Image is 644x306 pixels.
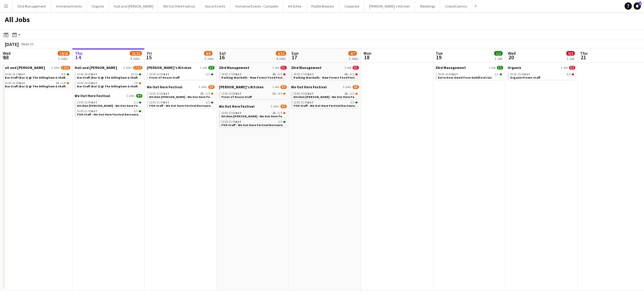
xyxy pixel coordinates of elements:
div: 33rd Management1 Job0/109:00-17:00BST6A•0/1Parking Marshalls - New Forest Food Festival [291,65,359,85]
span: 1 Job [200,66,207,70]
div: Organix1 Job0/209:30-15:30BST0/2Organix Promo Staff [508,65,575,81]
span: 2/3 [211,93,213,95]
span: 14/16 [58,51,70,56]
span: 09:00-17:00 [294,73,314,76]
div: • [294,92,358,95]
button: Corporate [339,0,364,12]
span: 5/6 [208,85,215,89]
span: 2 Jobs [199,85,207,89]
span: FOH Staff - We Out Here Festival Restaurant [294,104,358,108]
span: 1/1 [497,66,503,70]
div: 1 Job [567,56,575,61]
span: Organix Promo Staff [510,76,541,80]
button: Immense Events [51,0,87,12]
span: 09:00-10:00 [438,73,458,76]
span: 7/8 [134,82,138,85]
div: 3 Jobs [349,56,358,61]
div: We Out Here Festival2 Jobs4/413:00-22:00BST1/1Kitchen [PERSON_NAME] - We Out Here Festival Restau... [75,93,143,118]
span: 4/4 [136,94,143,98]
a: 13:00-22:00BST1/1Kitchen [PERSON_NAME] - We Out Here Festival Restaurant [77,100,141,107]
div: 3 Jobs [204,56,214,61]
span: Wed [3,50,11,56]
span: 20 [507,54,516,61]
a: We Out Here Festival2 Jobs4/6 [291,85,359,89]
span: 12:00-21:45 [149,101,170,104]
span: 6/8 [67,82,69,84]
span: 10:00-22:00 [222,112,242,115]
div: 33rd Management1 Job1/109:00-10:00BST1/1Extra Hour Owed from Guildford C&C [436,65,503,81]
span: 4A [273,73,276,76]
span: 1/3 [351,92,355,95]
span: 1 [639,2,642,5]
span: 6A [345,73,348,76]
span: 16 [218,54,226,61]
span: 3/3 [278,120,283,123]
span: 2 Jobs [124,66,132,70]
span: 1/1 [134,101,138,104]
div: 4 Jobs [130,56,142,61]
span: Bar Staff (Bar 2) @ The Gillingham & Shaftesbury show [77,84,156,88]
span: 14 [74,54,82,61]
span: 8/8 [67,73,69,75]
div: • [222,112,286,115]
div: • [5,82,69,85]
div: • [294,73,358,76]
span: Bar Staff (Bar 2) @ The Gillingham & Shaftesbury show [5,84,84,88]
span: 2 Jobs [127,94,135,98]
span: 4/5 [283,93,286,95]
span: 0/1 [283,73,286,75]
span: 13 [2,54,11,61]
div: • [222,73,286,76]
span: 19 [435,54,443,61]
div: [PERSON_NAME]'s Kitchen1 Job4/512:00-22:00BST1A•4/5Front of House Staff [219,85,287,104]
a: 33rd Management1 Job0/1 [219,65,287,70]
span: 17 [290,54,299,61]
span: BST [164,100,170,104]
span: BST [236,92,242,96]
span: 33rd Management [291,65,322,70]
a: 12:00-21:45BST3/3FOH Staff - We Out Here Festival Restaurant [222,120,286,127]
span: 10/10 [131,73,138,76]
span: 33rd Management [436,65,466,70]
span: FOH Staff - We Out Here Festival Restaurant [149,104,214,108]
a: 09:00-17:00BST6A•0/1Parking Marshalls - New Forest Food Festival [294,72,358,79]
a: 10:00-18:15BST8/8Bar Staff (Bar 1) @ The Gillingham & Shaftesbury show [5,72,69,79]
span: 3/3 [211,73,213,75]
span: Tue [436,50,443,56]
button: Hall and [PERSON_NAME] [109,0,159,12]
span: 16:00-23:00 [149,73,170,76]
span: 2A [273,112,276,115]
button: 33rd Management [12,0,51,12]
div: [DATE] [5,41,19,47]
span: 1 Job [561,66,568,70]
a: We Out Here Festival2 Jobs5/6 [147,85,215,89]
span: 10:00-22:00 [294,92,314,95]
span: 10:00-22:45 [5,82,25,85]
span: 3/3 [206,101,210,104]
span: 1/1 [139,102,141,103]
span: 7/8 [139,82,141,84]
span: 4/7 [348,51,357,56]
div: 2 Jobs [58,56,69,61]
span: 1/3 [283,112,286,114]
span: 14/16 [61,66,70,70]
span: We Out Here Festival [75,93,111,98]
span: 10:00-18:15 [5,73,25,76]
span: 33rd Management [219,65,250,70]
span: Sam's Kitchen [219,85,264,89]
span: BST [236,72,242,76]
a: Organix1 Job0/2 [508,65,575,70]
span: 2 Jobs [52,66,60,70]
button: Social Events [200,0,230,12]
span: 2 Jobs [343,85,351,89]
span: 2 Jobs [271,105,279,108]
span: 12:00-21:45 [294,101,314,104]
span: Front of House Staff [222,95,252,99]
span: BST [19,72,25,76]
span: 3/3 [355,102,358,103]
span: 0/1 [353,66,359,70]
span: Hall and Woodhouse [3,65,45,70]
span: We Out Here Festival [291,85,327,89]
span: 3/3 [351,101,355,104]
a: 10:00-18:45BST10/10Bar Staff (Bar 1) @ The Gillingham & Shaftesbury show [77,72,141,79]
